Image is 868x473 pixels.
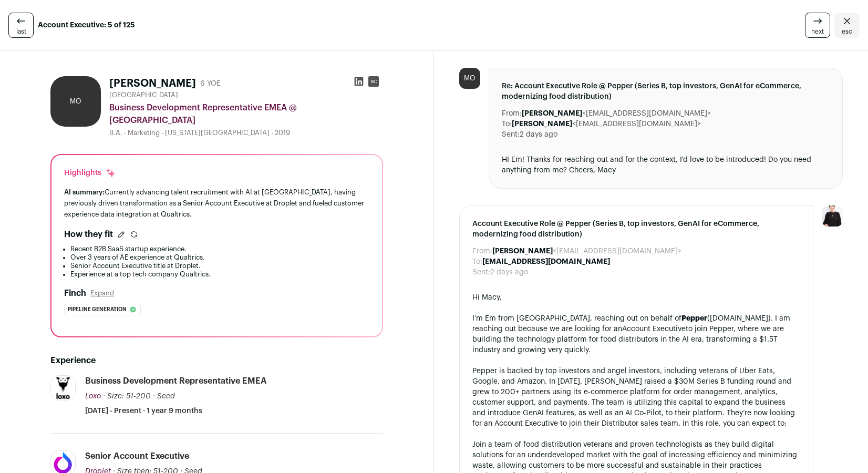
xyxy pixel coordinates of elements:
strong: Account Executive: 5 of 125 [38,20,135,30]
b: [PERSON_NAME] [522,110,582,117]
dt: To: [472,256,482,267]
dt: To: [502,119,512,129]
span: Account Executive Role @ Pepper (Series B, top investors, GenAI for eCommerce, modernizing food d... [472,219,800,240]
dt: Sent: [472,267,490,277]
a: Close [834,13,860,38]
h2: Experience [50,354,383,367]
li: Join a team of food distribution veterans and proven technologists as they build digital solution... [472,439,800,471]
a: last [8,13,34,38]
span: Pipeline generation [68,304,127,315]
dd: 2 days ago [520,129,557,140]
div: B.A. - Marketing - [US_STATE][GEOGRAPHIC_DATA] - 2019 [109,129,383,137]
span: · [153,391,155,402]
dd: <[EMAIL_ADDRESS][DOMAIN_NAME]> [522,108,711,119]
li: Senior Account Executive title at Droplet. [70,262,369,270]
img: 9240684-medium_jpg [822,205,843,227]
span: [GEOGRAPHIC_DATA] [109,91,178,99]
div: Pepper is backed by top investors and angel investors, including veterans of Uber Eats, Google, a... [472,366,800,429]
span: AI summary: [64,189,105,196]
h2: How they fit [64,228,113,241]
h2: Finch [64,287,86,300]
dt: Sent: [502,129,520,140]
div: MO [459,68,480,89]
dd: <[EMAIL_ADDRESS][DOMAIN_NAME]> [512,119,701,129]
div: Senior Account Executive [85,450,189,462]
li: Recent B2B SaaS startup experience. [70,245,369,253]
h1: [PERSON_NAME] [109,76,196,91]
div: HI Em! Thanks for reaching out and for the context, I'd love to be introduced! Do you need anythi... [502,155,830,176]
div: Business Development Representative EMEA @ [GEOGRAPHIC_DATA] [109,101,383,127]
dt: From: [472,246,492,256]
dd: <[EMAIL_ADDRESS][DOMAIN_NAME]> [492,246,681,256]
div: 6 YOE [200,78,221,89]
img: c0ac994f5548ce8c99320bb576813795e744091c8e4be1af3186cd5d8660ad57.png [51,376,75,400]
div: MO [50,76,101,127]
span: next [811,27,824,36]
li: Over 3 years of AE experience at Qualtrics. [70,253,369,262]
div: Highlights [64,168,116,178]
span: Seed [157,393,175,400]
div: Currently advancing talent recruitment with AI at [GEOGRAPHIC_DATA], having previously driven tra... [64,187,369,220]
a: Account Executive [622,325,686,333]
dt: From: [502,108,522,119]
span: [DATE] - Present · 1 year 9 months [85,406,202,416]
span: last [16,27,26,36]
strong: Pepper [681,315,707,322]
div: Hi Macy, [472,292,800,303]
span: Loxo [85,393,101,400]
b: [PERSON_NAME] [492,248,553,255]
button: Expand [90,289,114,297]
dd: 2 days ago [490,267,528,277]
li: Experience at a top tech company Qualtrics. [70,270,369,279]
div: I’m Em from [GEOGRAPHIC_DATA], reaching out on behalf of ([DOMAIN_NAME]). I am reaching out becau... [472,313,800,355]
span: esc [842,27,852,36]
a: next [805,13,830,38]
div: Business Development Representative EMEA [85,375,267,387]
b: [PERSON_NAME] [512,120,572,128]
b: [EMAIL_ADDRESS][DOMAIN_NAME] [482,258,610,265]
span: · Size: 51-200 [103,393,151,400]
span: Re: Account Executive Role @ Pepper (Series B, top investors, GenAI for eCommerce, modernizing fo... [502,81,830,102]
